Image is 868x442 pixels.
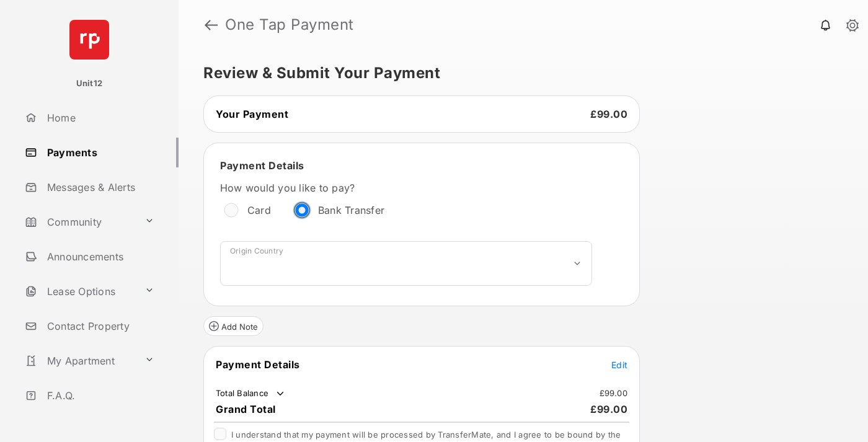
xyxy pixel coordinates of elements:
a: Payments [20,138,179,167]
span: £99.00 [590,403,627,415]
label: Bank Transfer [318,204,384,216]
h5: Review & Submit Your Payment [203,66,833,81]
a: Community [20,207,139,237]
button: Add Note [203,316,263,336]
td: £99.00 [599,387,629,399]
td: Total Balance [215,387,286,400]
a: Announcements [20,242,179,272]
span: Your Payment [216,108,288,120]
a: My Apartment [20,346,139,376]
a: F.A.Q. [20,381,179,410]
a: Lease Options [20,276,139,306]
button: Edit [611,358,627,371]
span: Edit [611,360,627,370]
span: £99.00 [590,108,627,120]
a: Messages & Alerts [20,172,179,202]
p: Unit12 [76,77,103,90]
a: Home [20,103,179,133]
strong: One Tap Payment [225,17,354,32]
span: Payment Details [216,358,300,371]
a: Contact Property [20,311,179,341]
span: Payment Details [220,159,304,172]
span: Grand Total [216,403,276,415]
img: svg+xml;base64,PHN2ZyB4bWxucz0iaHR0cDovL3d3dy53My5vcmcvMjAwMC9zdmciIHdpZHRoPSI2NCIgaGVpZ2h0PSI2NC... [69,20,109,60]
label: How would you like to pay? [220,182,592,194]
label: Card [247,204,271,216]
